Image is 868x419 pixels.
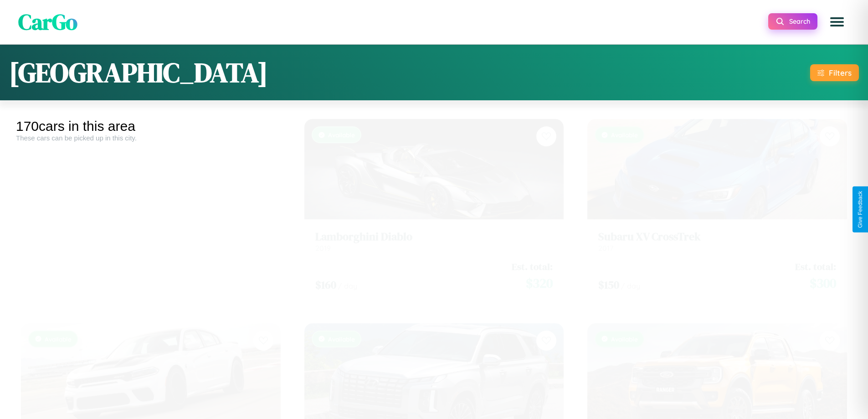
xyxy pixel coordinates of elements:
[789,17,810,26] span: Search
[598,269,619,284] span: $ 150
[512,251,553,264] span: Est. total:
[598,235,613,244] span: 2017
[611,326,638,334] span: Available
[611,122,638,130] span: Available
[598,222,836,235] h3: Subaru XV CrossTrek
[810,265,836,284] span: $ 300
[45,326,72,334] span: Available
[315,222,553,235] h3: Lamborghini Diablo
[810,64,859,81] button: Filters
[824,9,850,35] button: Open menu
[768,13,817,30] button: Search
[526,265,553,284] span: $ 320
[857,191,863,228] div: Give Feedback
[328,122,355,130] span: Available
[18,7,77,37] span: CarGo
[315,235,331,244] span: 2019
[16,119,286,134] div: 170 cars in this area
[829,68,852,78] div: Filters
[9,54,268,91] h1: [GEOGRAPHIC_DATA]
[315,222,553,244] a: Lamborghini Diablo2019
[621,273,640,282] span: / day
[795,251,836,264] span: Est. total:
[315,269,336,284] span: $ 160
[16,134,286,142] div: These cars can be picked up in this city.
[338,273,357,282] span: / day
[598,222,836,244] a: Subaru XV CrossTrek2017
[328,326,355,334] span: Available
